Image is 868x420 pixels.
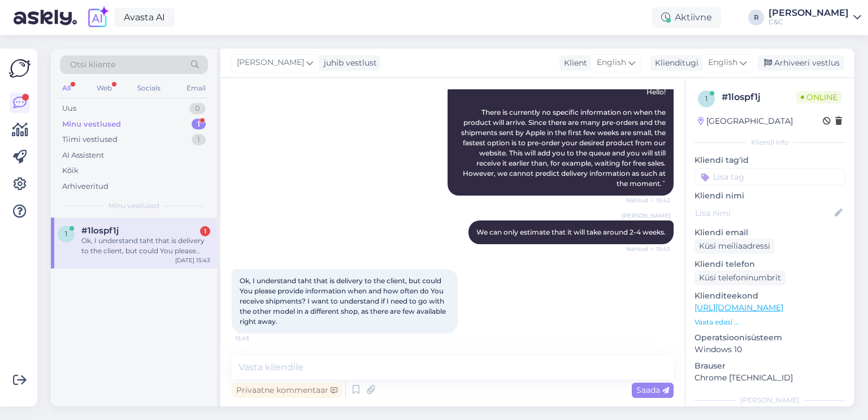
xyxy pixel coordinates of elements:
[722,90,796,104] div: # 1lospf1j
[184,81,208,96] div: Email
[769,18,849,27] div: C&C
[695,239,775,254] div: Küsi meiliaadressi
[769,8,849,18] div: [PERSON_NAME]
[235,334,277,343] span: 15:45
[796,91,842,103] span: Online
[695,332,845,344] p: Operatsioonisüsteem
[62,134,118,145] div: Tiimi vestlused
[114,8,175,27] a: Avasta AI
[60,81,73,96] div: All
[62,181,108,192] div: Arhiveeritud
[62,165,79,176] div: Kõik
[597,57,626,69] span: English
[695,290,845,302] p: Klienditeekond
[769,8,861,27] a: [PERSON_NAME]C&C
[626,196,670,205] span: Nähtud ✓ 15:42
[695,207,832,219] input: Lisa nimi
[62,119,121,130] div: Minu vestlused
[695,344,845,356] p: Windows 10
[108,201,159,211] span: Minu vestlused
[650,57,698,69] div: Klienditugi
[81,226,119,236] span: #1lospf1j
[81,236,210,256] div: Ok, I understand taht that is delivery to the client, but could You please provide information wh...
[476,228,666,236] span: We can only estimate that it will take around 2-4 weeks.
[695,137,845,148] div: Kliendi info
[695,372,845,384] p: Chrome [TECHNICAL_ID]
[695,190,845,202] p: Kliendi nimi
[695,258,845,270] p: Kliendi telefon
[135,81,163,96] div: Socials
[9,58,31,79] img: Askly Logo
[695,360,845,372] p: Brauser
[319,57,377,69] div: juhib vestlust
[62,103,76,114] div: Uus
[175,256,210,265] div: [DATE] 15:43
[94,81,114,96] div: Web
[748,10,764,25] div: R
[695,317,845,327] p: Vaata edasi ...
[192,134,206,145] div: 1
[192,119,206,130] div: 1
[636,385,669,395] span: Saada
[695,154,845,166] p: Kliendi tag'id
[237,57,304,69] span: [PERSON_NAME]
[708,57,737,69] span: English
[559,57,587,69] div: Klient
[65,230,67,238] span: 1
[86,6,110,29] img: explore-ai
[240,276,448,326] span: Ok, I understand taht that is delivery to the client, but could You please provide information wh...
[695,395,845,405] div: [PERSON_NAME]
[705,94,708,103] span: 1
[757,55,844,71] div: Arhiveeri vestlus
[626,245,670,253] span: Nähtud ✓ 15:43
[62,150,104,161] div: AI Assistent
[232,383,342,398] div: Privaatne kommentaar
[70,59,115,71] span: Otsi kliente
[695,227,845,239] p: Kliendi email
[652,7,721,28] div: Aktiivne
[622,211,670,220] span: [PERSON_NAME]
[695,270,785,285] div: Küsi telefoninumbrit
[189,103,206,114] div: 0
[695,168,845,185] input: Lisa tag
[200,226,210,236] div: 1
[695,302,783,313] a: [URL][DOMAIN_NAME]
[698,115,793,127] div: [GEOGRAPHIC_DATA]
